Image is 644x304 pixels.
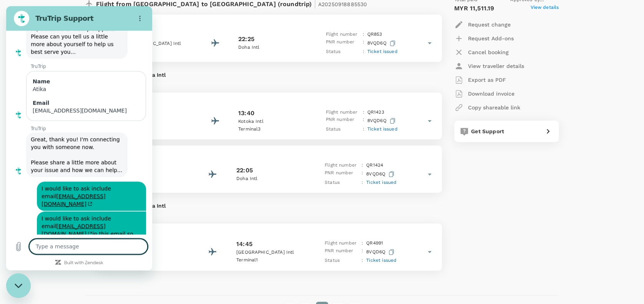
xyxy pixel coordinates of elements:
[58,254,97,259] a: Built with Zendesk: Visit the Zendesk website in a new tab
[366,247,396,257] p: 8VQD6Q
[325,162,359,169] p: Flight number
[102,79,436,86] p: 10 hour 15 minutes
[238,126,307,133] p: Terminal 3
[468,62,524,70] p: View traveller details
[120,162,189,171] p: 11:25
[318,1,367,7] span: A20250918885530
[238,35,254,44] p: 22:25
[123,112,193,122] p: 08:40
[366,240,383,247] p: QR 4991
[102,210,436,217] p: 3 hour 45 minutes
[103,152,434,159] p: [DATE]
[80,195,86,200] svg: (opens in a new tab)
[325,169,359,179] p: PNR number
[29,8,123,17] h2: TruTrip Support
[123,31,193,40] p: 20:20
[35,187,99,201] a: [EMAIL_ADDRESS][DOMAIN_NAME](opens in a new tab)
[27,71,133,79] div: Name
[6,6,152,270] iframe: Messaging window
[325,240,359,247] p: Flight number
[238,109,254,118] p: 13:40
[362,162,363,169] p: :
[468,48,509,56] p: Cancel booking
[25,57,146,63] p: TruTrip
[366,258,397,263] span: Ticket issued
[123,122,193,129] p: Doha Intl
[454,4,494,13] p: MYR 11,511.19
[236,166,253,175] p: 22:05
[325,116,359,126] p: PNR number
[120,179,189,187] p: Terminal 3
[35,208,135,247] span: I would like to ask include email in this email so that she can add in [GEOGRAPHIC_DATA] app
[325,109,359,116] p: Flight number
[366,169,396,179] p: 8VQD6Q
[362,169,363,179] p: :
[468,76,506,84] p: Export as PDF
[236,240,252,249] p: 14:45
[120,243,189,253] p: 01:50
[35,217,99,231] a: [EMAIL_ADDRESS][DOMAIN_NAME](opens in a new tab)
[102,71,436,79] p: Connection to Doha Intl
[468,104,520,111] p: Copy shareable link
[120,171,189,179] p: Kotoka Intl
[454,59,524,73] button: View traveller details
[366,180,397,185] span: Ticket issued
[123,48,193,55] p: Terminal 1
[25,19,117,50] span: Hi, welcome to TruTrip support. Please can you tell us a little more about yourself to help us be...
[27,79,133,87] div: Atika
[367,109,384,116] p: QR 1423
[362,126,364,133] p: :
[362,257,363,264] p: :
[367,126,398,132] span: Ticket issued
[27,93,133,101] div: Email
[530,4,559,13] span: View details
[325,257,359,264] p: Status
[126,5,141,20] button: Options menu
[236,249,305,256] p: [GEOGRAPHIC_DATA] Intl
[471,128,504,134] span: Get Support
[454,18,511,31] button: Request change
[325,38,359,48] p: PNR number
[362,179,363,187] p: :
[120,253,189,260] p: Doha Intl
[325,126,359,133] p: Status
[325,179,359,187] p: Status
[238,44,307,51] p: Doha Intl
[362,48,364,56] p: :
[366,162,383,169] p: QR 1424
[468,35,514,42] p: Request Add-ons
[238,118,307,126] p: Kotoka Intl
[236,175,305,183] p: Doha Intl
[25,129,117,168] span: Great, thank you! I'm connecting you with someone now. Please share a little more about your issu...
[367,38,397,48] p: 8VQD6Q
[103,21,434,28] p: [DATE]
[454,73,506,87] button: Export as PDF
[325,247,359,257] p: PNR number
[362,116,364,126] p: :
[102,202,436,210] p: Connection to Doha Intl
[362,31,364,38] p: :
[367,116,397,126] p: 8VQD6Q
[468,90,515,97] p: Download invoice
[454,31,514,45] button: Request Add-ons
[325,31,359,38] p: Flight number
[362,38,364,48] p: :
[468,21,511,28] p: Request change
[123,40,193,48] p: [GEOGRAPHIC_DATA] Intl
[367,49,398,54] span: Ticket issued
[5,233,20,248] button: Upload file
[362,247,363,257] p: :
[6,273,31,298] iframe: Button to launch messaging window, conversation in progress
[103,99,434,106] p: [DATE]
[27,101,133,108] div: [EMAIL_ADDRESS][DOMAIN_NAME]
[454,87,515,101] button: Download invoice
[362,109,364,116] p: :
[454,101,520,114] button: Copy shareable link
[367,31,382,38] p: QR 853
[236,256,305,264] p: Terminal 1
[454,45,509,59] button: Cancel booking
[25,119,146,126] p: TruTrip
[80,225,86,230] svg: (opens in a new tab)
[103,230,434,237] p: [DATE]
[325,48,359,56] p: Status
